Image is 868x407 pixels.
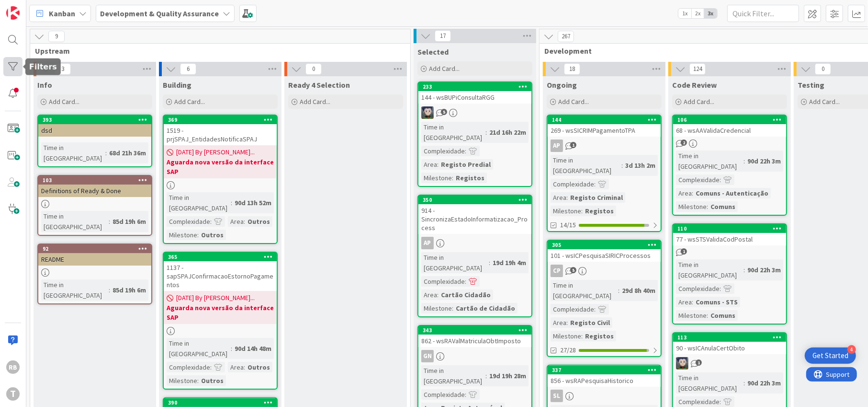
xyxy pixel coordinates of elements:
[681,140,687,146] span: 2
[437,290,439,300] span: :
[620,285,658,296] div: 29d 8h 40m
[745,378,783,388] div: 90d 22h 3m
[423,327,531,334] div: 343
[551,192,566,203] div: Area
[678,9,691,18] span: 1x
[673,116,786,124] div: 106
[245,216,272,227] div: Outros
[465,389,466,400] span: :
[49,8,75,19] span: Kanban
[548,116,661,124] div: 144
[421,122,485,143] div: Time in [GEOGRAPHIC_DATA]
[704,9,717,18] span: 3x
[566,317,568,328] span: :
[676,357,688,370] img: LS
[164,116,277,145] div: 3691519 - prjSPAJ_EntidadesNotificaSPAJ
[673,224,786,245] div: 11077 - wsSTSValidaCodPostal
[696,360,702,366] span: 1
[421,290,437,300] div: Area
[673,333,786,354] div: 11390 - wsICAnulaCertObito
[421,237,434,249] div: AP
[551,304,594,314] div: Complexidade
[210,216,212,227] span: :
[551,179,594,189] div: Complexidade
[672,80,717,90] span: Code Review
[43,177,151,184] div: 103
[245,362,272,372] div: Outros
[49,97,79,106] span: Add Card...
[418,196,531,204] div: 350
[672,223,787,325] a: 11077 - wsSTSValidaCodPostalTime in [GEOGRAPHIC_DATA]:90d 22h 3mComplexidade:Area:Comuns - STSMil...
[547,240,662,357] a: 305101 - wsICPesquisaSIRICProcessosCPTime in [GEOGRAPHIC_DATA]:29d 8h 40mComplexidade:Area:Regist...
[197,230,199,240] span: :
[693,188,771,198] div: Comuns - Autenticação
[676,174,720,185] div: Complexidade
[692,297,693,307] span: :
[548,374,661,387] div: 856 - wsRAPesquisaHistorico
[693,297,740,307] div: Comuns - STS
[560,220,576,230] span: 14/15
[551,206,581,216] div: Milestone
[6,360,20,374] div: RB
[847,345,856,354] div: 4
[673,116,786,137] div: 10668 - wsAAValidaCredencial
[244,216,245,227] span: :
[231,198,232,208] span: :
[288,80,350,90] span: Ready 4 Selection
[689,63,706,75] span: 124
[167,338,231,359] div: Time in [GEOGRAPHIC_DATA]
[38,116,151,124] div: 393
[465,276,466,287] span: :
[418,204,531,234] div: 914 - SincronizaEstadoInformatizacao_Process
[548,241,661,262] div: 305101 - wsICPesquisaSIRICProcessos
[692,188,693,198] span: :
[109,285,110,295] span: :
[548,116,661,137] div: 144269 - wsSICRIMPagamentoTPA
[707,201,708,212] span: :
[581,206,583,216] span: :
[421,106,434,119] img: LS
[745,156,783,166] div: 90d 22h 3m
[453,173,487,183] div: Registos
[423,197,531,203] div: 350
[594,304,596,314] span: :
[707,310,708,321] span: :
[439,159,493,170] div: Registo Predial
[487,371,529,381] div: 19d 19h 28m
[708,201,738,212] div: Comuns
[485,127,487,138] span: :
[691,9,704,18] span: 2x
[485,371,487,381] span: :
[677,225,786,232] div: 110
[570,142,576,148] span: 1
[417,195,532,317] a: 350914 - SincronizaEstadoInformatizacao_ProcessAPTime in [GEOGRAPHIC_DATA]:19d 19h 4mComplexidade...
[167,216,210,227] div: Complexidade
[676,201,707,212] div: Milestone
[6,6,20,20] img: Visit kanbanzone.com
[417,47,449,57] span: Selected
[453,303,518,314] div: Cartão de Cidadão
[228,362,244,372] div: Area
[38,124,151,137] div: dsd
[167,230,197,240] div: Milestone
[618,285,620,296] span: :
[168,399,277,406] div: 390
[548,265,661,277] div: CP
[418,196,531,234] div: 350914 - SincronizaEstadoInformatizacao_Process
[552,116,661,123] div: 144
[199,375,226,386] div: Outros
[167,303,274,322] b: Aguarda nova versão da interface SAP
[552,367,661,373] div: 337
[105,148,107,158] span: :
[210,362,212,372] span: :
[228,216,244,227] div: Area
[809,97,840,106] span: Add Card...
[552,242,661,248] div: 305
[551,390,563,402] div: SL
[100,9,219,18] b: Development & Quality Assurance
[107,148,148,158] div: 68d 21h 36m
[164,261,277,291] div: 1137 - sapSPAJConfirmacaoEstornoPagamentos
[621,160,623,171] span: :
[164,253,277,261] div: 365
[744,378,745,388] span: :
